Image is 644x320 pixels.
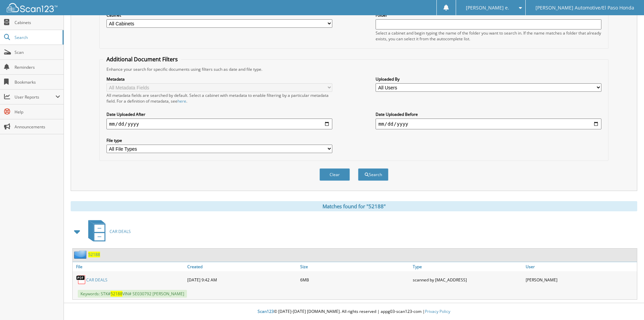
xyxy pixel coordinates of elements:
[425,308,450,314] a: Privacy Policy
[610,287,644,320] iframe: Chat Widget
[88,252,100,257] a: 52188
[411,273,524,286] div: scanned by [MAC_ADDRESS]
[15,124,60,130] span: Announcements
[103,56,181,63] legend: Additional Document Filters
[106,137,332,143] label: File type
[15,109,60,115] span: Help
[376,119,601,129] input: end
[106,92,332,104] div: All metadata fields are searched by default. Select a cabinet with metadata to enable filtering b...
[103,66,605,72] div: Enhance your search for specific documents using filters such as date and file type.
[111,291,122,297] span: 52188
[358,168,388,181] button: Search
[535,6,634,10] span: [PERSON_NAME] Automotive/El Paso Honda
[524,262,637,271] a: User
[15,35,59,40] span: Search
[106,111,332,117] label: Date Uploaded After
[71,201,637,211] div: Matches found for "52188"
[106,119,332,129] input: start
[110,229,131,234] span: CAR DEALS
[73,262,186,271] a: File
[86,277,108,283] a: CAR DEALS
[299,262,411,271] a: Size
[64,303,644,320] div: © [DATE]-[DATE] [DOMAIN_NAME]. All rights reserved | appg03-scan123-com |
[15,64,60,70] span: Reminders
[186,262,299,271] a: Created
[411,262,524,271] a: Type
[466,6,509,10] span: [PERSON_NAME] e.
[258,308,274,314] span: Scan123
[376,30,601,42] div: Select a cabinet and begin typing the name of the folder you want to search in. If the name match...
[84,218,131,245] a: CAR DEALS
[15,49,60,55] span: Scan
[15,20,60,25] span: Cabinets
[376,76,601,82] label: Uploaded By
[15,94,55,100] span: User Reports
[186,273,299,286] div: [DATE] 9:42 AM
[78,290,187,298] span: Keywords: STK# VIN# SE030792 [PERSON_NAME]
[74,250,88,259] img: folder2.png
[7,3,57,12] img: scan123-logo-white.svg
[524,273,637,286] div: [PERSON_NAME]
[76,275,86,285] img: PDF.png
[15,79,60,85] span: Bookmarks
[299,273,411,286] div: 6MB
[319,168,350,181] button: Clear
[177,98,186,104] a: here
[376,111,601,117] label: Date Uploaded Before
[106,76,332,82] label: Metadata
